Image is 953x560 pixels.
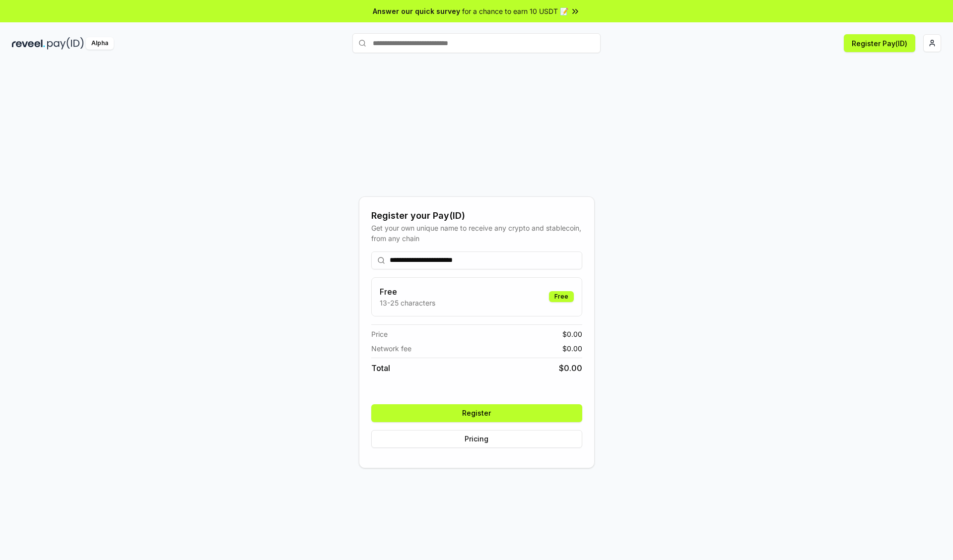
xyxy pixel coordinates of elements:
[462,6,568,16] span: for a chance to earn 10 USDT 📝
[371,343,411,354] span: Network fee
[371,430,582,448] button: Pricing
[844,34,915,52] button: Register Pay(ID)
[371,223,582,244] div: Get your own unique name to receive any crypto and stablecoin, from any chain
[562,343,582,354] span: $ 0.00
[373,6,460,16] span: Answer our quick survey
[559,362,582,374] span: $ 0.00
[86,37,114,50] div: Alpha
[371,404,582,422] button: Register
[380,286,435,298] h3: Free
[562,329,582,339] span: $ 0.00
[549,291,574,302] div: Free
[371,209,582,223] div: Register your Pay(ID)
[380,298,435,308] p: 13-25 characters
[47,37,84,50] img: pay_id
[12,37,45,50] img: reveel_dark
[371,329,388,339] span: Price
[371,362,390,374] span: Total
